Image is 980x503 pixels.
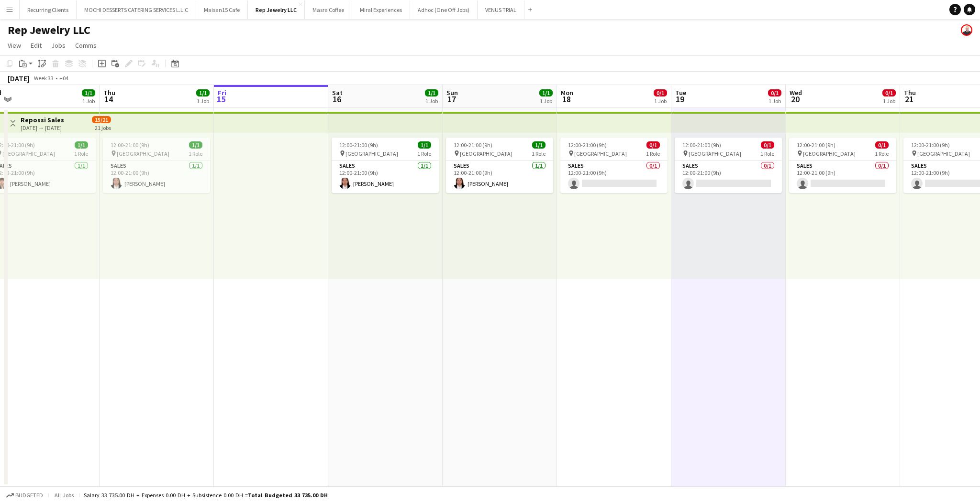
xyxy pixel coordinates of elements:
div: 1 Job [82,97,95,105]
span: 0/1 [654,89,667,96]
span: 14 [102,94,115,105]
a: Edit [27,39,45,52]
app-job-card: 12:00-21:00 (9h)1/1 [GEOGRAPHIC_DATA]1 RoleSales1/112:00-21:00 (9h)[PERSON_NAME] [446,138,553,193]
button: Masra Coffee [305,0,352,19]
span: 1 Role [189,150,202,157]
div: [DATE] [8,74,30,83]
span: 12:00-21:00 (9h) [568,141,607,149]
span: [GEOGRAPHIC_DATA] [803,150,856,157]
app-card-role: Sales1/112:00-21:00 (9h)[PERSON_NAME] [446,161,553,193]
span: [GEOGRAPHIC_DATA] [117,150,169,157]
span: 1/1 [82,89,95,96]
span: 19 [674,94,686,105]
span: 18 [559,94,573,105]
span: Thu [103,88,115,97]
span: 1 Role [74,150,88,157]
div: 1 Job [883,97,895,105]
span: 1/1 [189,141,202,149]
app-card-role: Sales0/112:00-21:00 (9h) [789,161,896,193]
button: Maisan15 Cafe [196,0,248,19]
app-job-card: 12:00-21:00 (9h)0/1 [GEOGRAPHIC_DATA]1 RoleSales0/112:00-21:00 (9h) [789,138,896,193]
app-job-card: 12:00-21:00 (9h)1/1 [GEOGRAPHIC_DATA]1 RoleSales1/112:00-21:00 (9h)[PERSON_NAME] [332,138,439,193]
span: 1/1 [75,141,88,149]
div: 1 Job [768,97,781,105]
span: 0/1 [875,141,889,149]
span: 1 Role [875,150,889,157]
span: 1 Role [417,150,431,157]
app-card-role: Sales0/112:00-21:00 (9h) [560,161,668,193]
span: Budgeted [15,492,43,499]
button: Rep Jewelry LLC [248,0,305,19]
span: [GEOGRAPHIC_DATA] [574,150,627,157]
button: Recurring Clients [20,0,77,19]
div: 1 Job [540,97,552,105]
span: 12:00-21:00 (9h) [339,141,378,149]
app-card-role: Sales0/112:00-21:00 (9h) [675,161,782,193]
h1: Rep Jewelry LLC [8,23,90,37]
span: 15/21 [92,116,111,123]
span: All jobs [53,492,76,499]
span: Tue [675,88,686,97]
span: View [8,41,21,50]
app-card-role: Sales1/112:00-21:00 (9h)[PERSON_NAME] [332,161,439,193]
div: 1 Job [654,97,667,105]
span: 16 [331,94,343,105]
span: Total Budgeted 33 735.00 DH [248,492,328,499]
a: Jobs [47,39,69,52]
span: 1/1 [425,89,438,96]
div: 1 Job [197,97,209,105]
span: Comms [75,41,97,50]
span: [GEOGRAPHIC_DATA] [2,150,55,157]
span: 1/1 [532,141,546,149]
div: 1 Job [425,97,438,105]
div: +04 [59,75,68,82]
span: 1/1 [196,89,210,96]
span: 1/1 [539,89,553,96]
app-job-card: 12:00-21:00 (9h)1/1 [GEOGRAPHIC_DATA]1 RoleSales1/112:00-21:00 (9h)[PERSON_NAME] [103,138,210,193]
a: Comms [71,39,100,52]
span: Thu [904,88,916,97]
app-card-role: Sales1/112:00-21:00 (9h)[PERSON_NAME] [103,161,210,193]
span: 20 [788,94,802,105]
span: 12:00-21:00 (9h) [111,141,149,149]
app-user-avatar: Houssam Hussein [961,24,972,36]
button: Budgeted [5,490,45,501]
span: 0/1 [646,141,660,149]
app-job-card: 12:00-21:00 (9h)0/1 [GEOGRAPHIC_DATA]1 RoleSales0/112:00-21:00 (9h) [675,138,782,193]
span: 12:00-21:00 (9h) [682,141,721,149]
span: [GEOGRAPHIC_DATA] [345,150,398,157]
div: [DATE] → [DATE] [21,124,64,131]
span: 21 [902,94,916,105]
span: 17 [445,94,458,105]
span: 1 Role [760,150,774,157]
span: 0/1 [882,89,896,96]
span: 12:00-21:00 (9h) [797,141,835,149]
div: 21 jobs [95,123,111,131]
app-job-card: 12:00-21:00 (9h)0/1 [GEOGRAPHIC_DATA]1 RoleSales0/112:00-21:00 (9h) [560,138,668,193]
span: Sun [446,88,458,97]
span: Jobs [51,41,66,50]
button: VENUS TRIAL [478,0,524,19]
span: 0/1 [768,89,781,96]
a: View [4,39,25,52]
span: 1 Role [646,150,660,157]
span: [GEOGRAPHIC_DATA] [689,150,741,157]
span: [GEOGRAPHIC_DATA] [917,150,970,157]
button: MOCHI DESSERTS CATERING SERVICES L.L.C [77,0,196,19]
span: 0/1 [761,141,774,149]
span: Edit [31,41,42,50]
span: 12:00-21:00 (9h) [911,141,950,149]
span: Week 33 [32,75,56,82]
span: 1 Role [532,150,546,157]
button: Miral Experiences [352,0,410,19]
h3: Repossi Sales [21,116,64,124]
span: Fri [218,88,226,97]
button: Adhoc (One Off Jobs) [410,0,478,19]
span: Wed [790,88,802,97]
